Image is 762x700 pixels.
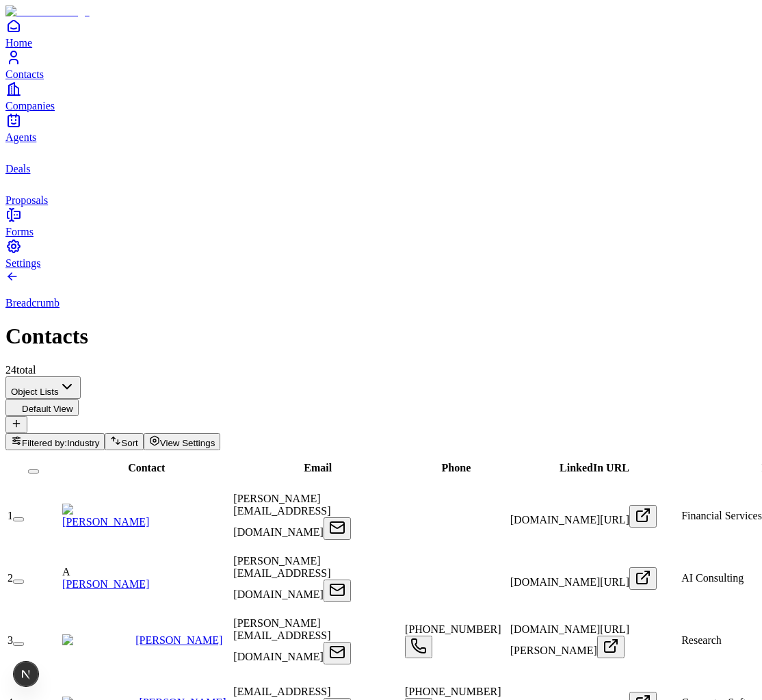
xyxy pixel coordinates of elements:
button: Default View [5,399,79,416]
button: Filtered by:Industry [5,433,105,450]
a: Agents [5,112,757,143]
span: [PHONE_NUMBER] [405,623,501,635]
a: Home [5,18,757,49]
span: [PERSON_NAME][EMAIL_ADDRESS][DOMAIN_NAME] [233,493,330,538]
a: deals [5,144,757,174]
span: Financial Services [681,510,762,521]
button: Open [629,505,657,528]
span: [DOMAIN_NAME][URL] [510,514,629,526]
a: [PERSON_NAME] [62,578,149,590]
span: 1 [8,510,13,521]
span: [PHONE_NUMBER] [405,686,501,697]
span: Phone [442,462,471,474]
img: Niharika Mishra [62,504,145,516]
span: Sort [121,438,137,448]
span: Companies [5,100,55,112]
h1: Contacts [5,324,757,349]
div: A [62,566,231,578]
span: Research [681,634,722,646]
span: Proposals [5,194,48,206]
button: Open [324,517,351,540]
button: Sort [105,433,143,450]
span: View Settings [160,438,215,448]
img: Item Brain Logo [5,5,90,18]
button: View Settings [144,433,221,450]
span: Filtered by: [22,438,67,448]
span: Settings [5,257,41,269]
span: [DOMAIN_NAME][URL][PERSON_NAME] [510,623,629,656]
a: proposals [5,175,757,206]
button: Open [324,642,351,664]
button: Open [629,567,657,590]
span: 2 [8,572,13,584]
span: Deals [5,163,30,174]
p: Breadcrumb [5,297,757,309]
span: [PERSON_NAME][EMAIL_ADDRESS][DOMAIN_NAME] [233,617,330,662]
button: Open [405,636,432,658]
div: 24 total [5,364,757,376]
a: Forms [5,207,757,237]
a: [PERSON_NAME] [135,634,222,646]
span: Forms [5,226,34,237]
span: [PERSON_NAME][EMAIL_ADDRESS][DOMAIN_NAME] [233,555,330,600]
span: Contacts [5,68,44,80]
span: Email [304,462,332,474]
a: Contacts [5,49,757,80]
span: LinkedIn URL [560,462,629,474]
a: Breadcrumb [5,274,757,309]
a: Companies [5,81,757,112]
span: AI Consulting [681,572,744,584]
span: Industry [67,438,99,448]
span: 3 [8,634,13,646]
span: Home [5,37,32,49]
a: Settings [5,238,757,269]
span: Agents [5,131,36,143]
img: Dario Amodei [62,634,135,647]
button: Open [324,580,351,602]
a: [PERSON_NAME] [62,516,149,528]
span: [DOMAIN_NAME][URL] [510,576,629,588]
span: Contact [128,462,165,474]
button: Open [597,636,625,658]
